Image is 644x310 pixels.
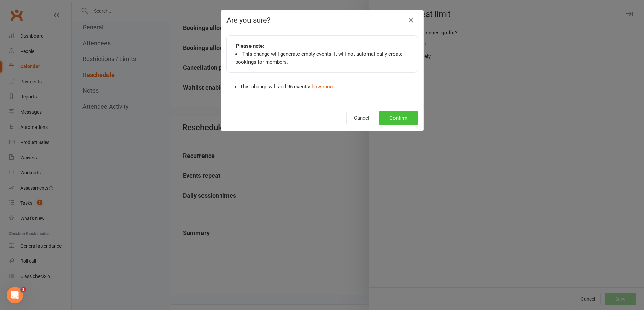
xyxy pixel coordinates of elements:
li: This change will generate empty events. It will not automatically create bookings for members. [235,50,409,66]
button: Close [406,15,416,26]
strong: Please note: [236,42,264,50]
iframe: Intercom live chat [7,287,23,303]
span: 1 [21,287,26,292]
button: Cancel [346,111,377,125]
button: Confirm [379,111,418,125]
li: This change will add 96 events [240,83,418,91]
h4: Are you sure? [226,16,418,24]
a: show more [309,84,334,90]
